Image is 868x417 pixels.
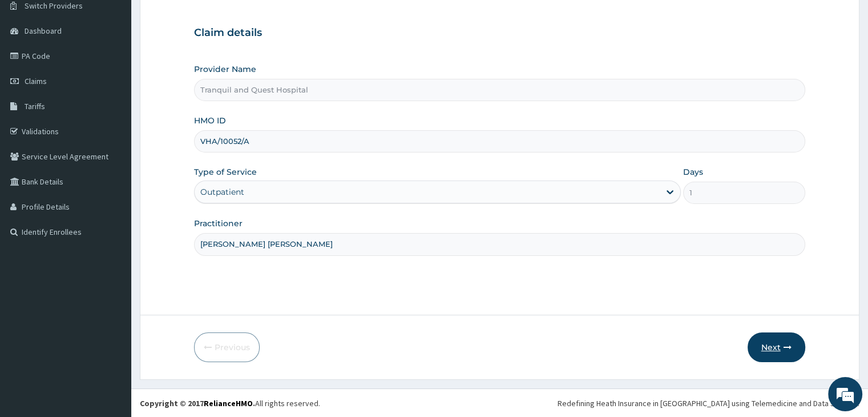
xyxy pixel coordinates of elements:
[25,26,62,36] span: Dashboard
[66,132,158,247] span: We're online!
[187,6,215,33] div: Minimize live chat window
[204,398,253,408] a: RelianceHMO
[194,27,805,39] h3: Claim details
[21,57,46,86] img: d_794563401_company_1708531726252_794563401
[200,186,244,198] div: Outpatient
[194,130,805,153] input: Enter HMO ID
[748,332,805,362] button: Next
[6,288,217,328] textarea: Type your message and hit 'Enter'
[194,233,805,255] input: Enter Name
[194,63,256,75] label: Provider Name
[194,115,226,126] label: HMO ID
[194,218,243,229] label: Practitioner
[683,166,703,178] label: Days
[558,398,859,409] div: Redefining Heath Insurance in [GEOGRAPHIC_DATA] using Telemedicine and Data Science!
[140,398,255,408] strong: Copyright © 2017 .
[25,1,83,11] span: Switch Providers
[194,332,260,362] button: Previous
[194,166,257,178] label: Type of Service
[59,64,192,79] div: Chat with us now
[25,76,47,86] span: Claims
[25,101,45,111] span: Tariffs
